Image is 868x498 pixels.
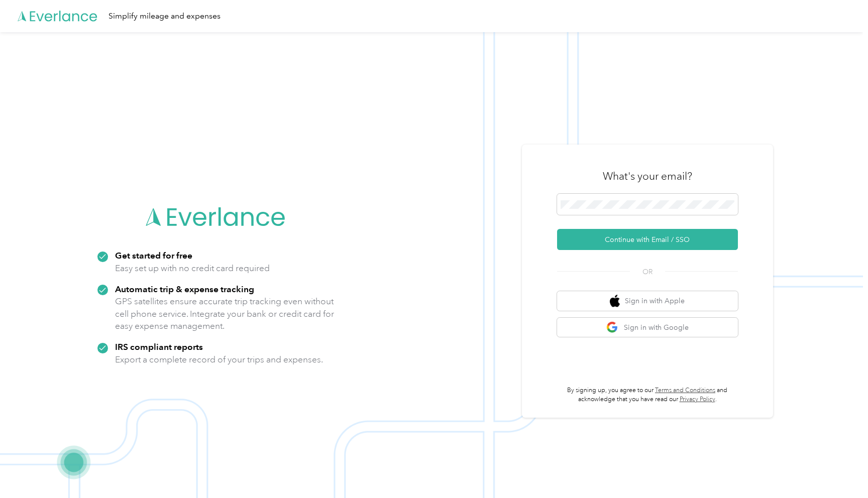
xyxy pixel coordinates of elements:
strong: Automatic trip & expense tracking [115,284,254,294]
strong: IRS compliant reports [115,341,203,352]
p: GPS satellites ensure accurate trip tracking even without cell phone service. Integrate your bank... [115,295,335,332]
strong: Get started for free [115,250,192,261]
button: google logoSign in with Google [557,318,738,337]
span: OR [630,267,665,277]
p: By signing up, you agree to our and acknowledge that you have read our . [557,386,738,404]
img: apple logo [610,295,620,307]
div: Simplify mileage and expenses [108,10,221,23]
img: google logo [606,321,619,334]
a: Privacy Policy [680,396,715,403]
button: apple logoSign in with Apple [557,291,738,311]
p: Easy set up with no credit card required [115,262,270,275]
p: Export a complete record of your trips and expenses. [115,353,323,366]
a: Terms and Conditions [655,387,715,394]
button: Continue with Email / SSO [557,229,738,250]
h3: What's your email? [603,169,692,183]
